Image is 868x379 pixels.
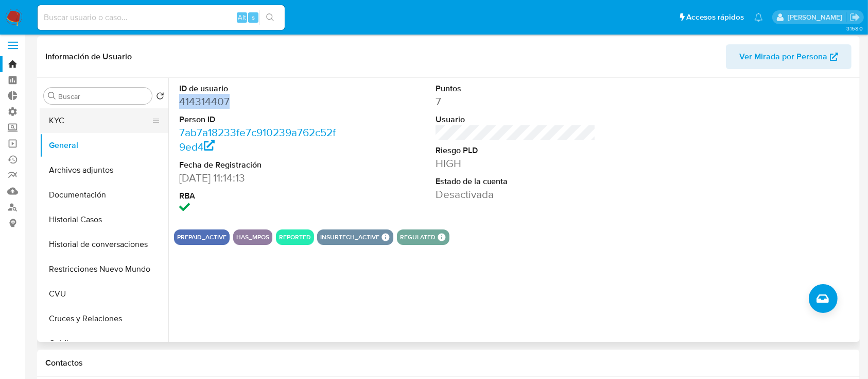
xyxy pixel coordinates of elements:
button: Historial Casos [40,207,168,232]
dd: [DATE] 11:14:13 [179,171,340,185]
dt: Estado de la cuenta [436,176,596,187]
a: 7ab7a18233fe7c910239a762c52f9ed4 [179,125,336,154]
button: search-icon [259,10,281,25]
dd: 414314407 [179,94,340,109]
button: Archivos adjuntos [40,158,168,183]
button: Ver Mirada por Persona [726,44,852,69]
dt: Usuario [436,114,596,125]
h1: Contactos [45,358,852,368]
dd: Desactivada [436,187,596,202]
p: emmanuel.vitiello@mercadolibre.com [788,12,846,22]
dt: Person ID [179,114,340,125]
dt: RBA [179,190,340,202]
button: KYC [40,108,160,133]
button: General [40,133,168,158]
dd: 7 [436,94,596,109]
dt: ID de usuario [179,83,340,94]
input: Buscar usuario o caso... [38,11,285,24]
button: Restricciones Nuevo Mundo [40,257,168,282]
dt: Fecha de Registración [179,159,340,171]
button: Volver al orden por defecto [156,92,164,103]
dt: Puntos [436,83,596,94]
input: Buscar [58,92,148,101]
a: Salir [849,12,860,23]
dt: Riesgo PLD [436,145,596,156]
button: CVU [40,282,168,306]
span: Alt [238,12,246,22]
dd: HIGH [436,156,596,171]
h1: Información de Usuario [45,52,132,62]
button: Historial de conversaciones [40,232,168,257]
span: Accesos rápidos [686,12,744,23]
button: Buscar [48,92,56,100]
a: Notificaciones [754,13,763,22]
span: s [252,12,255,22]
button: Documentación [40,183,168,207]
button: Créditos [40,331,168,356]
button: Cruces y Relaciones [40,306,168,331]
span: Ver Mirada por Persona [739,44,827,69]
